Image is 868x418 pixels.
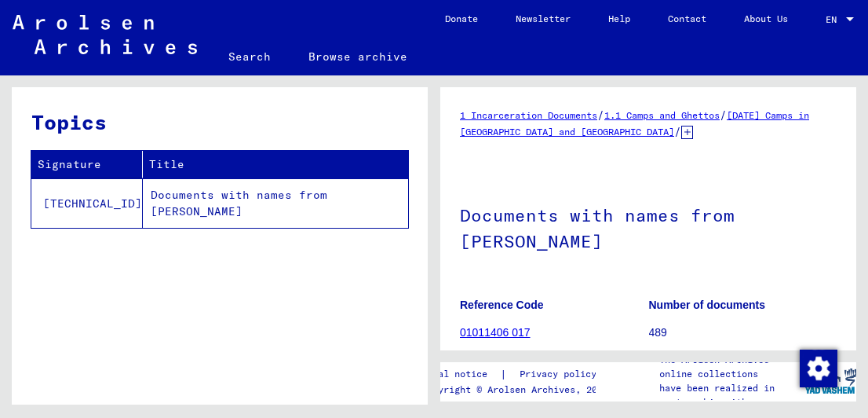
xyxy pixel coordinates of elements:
[826,14,843,25] span: EN
[507,366,615,383] a: Privacy policy
[460,109,597,121] a: 1 Incarceration Documents
[13,15,197,54] img: Arolsen_neg.svg
[659,381,804,409] p: have been realized in partnership with
[421,383,615,397] p: Copyright © Arolsen Archives, 2021
[290,38,426,75] a: Browse archive
[649,324,837,341] p: 489
[31,107,407,137] h3: Topics
[460,299,544,311] b: Reference Code
[421,366,615,383] div: |
[143,151,408,178] th: Title
[800,350,837,387] img: Change consent
[421,366,500,383] a: Legal notice
[604,109,720,121] a: 1.1 Camps and Ghettos
[659,353,804,381] p: The Arolsen Archives online collections
[143,178,408,228] td: Documents with names from [PERSON_NAME]
[460,179,837,274] h1: Documents with names from [PERSON_NAME]
[31,178,143,228] td: [TECHNICAL_ID]
[720,108,727,122] span: /
[649,299,766,311] b: Number of documents
[460,326,531,339] a: 01011406 017
[674,124,681,138] span: /
[210,38,290,75] a: Search
[31,151,143,178] th: Signature
[597,108,604,122] span: /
